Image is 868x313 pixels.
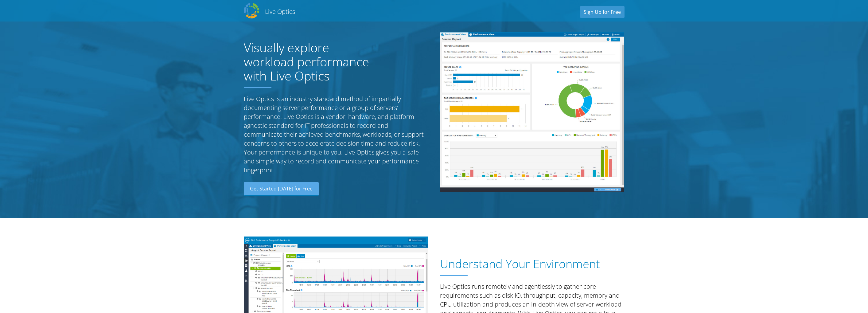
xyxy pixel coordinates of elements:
a: Get Started [DATE] for Free [244,182,319,196]
h2: Live Optics [265,7,295,16]
a: Sign Up for Free [580,6,625,18]
p: Live Optics is an industry standard method of impartially documenting server performance or a gro... [244,94,428,174]
img: Server Report [440,32,624,192]
img: Dell Dpack [244,3,259,18]
h1: Understand Your Environment [440,257,621,271]
h1: Visually explore workload performance with Live Optics [244,41,382,83]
